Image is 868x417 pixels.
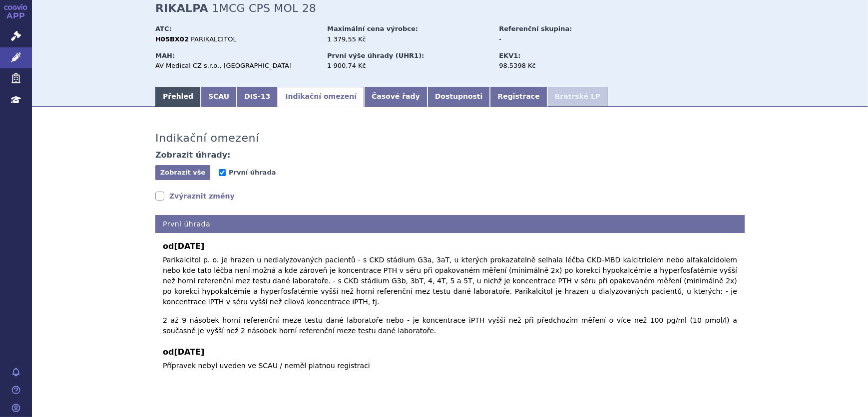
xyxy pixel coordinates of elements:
h3: Indikační omezení [155,132,259,145]
div: AV Medical CZ s.r.o., [GEOGRAPHIC_DATA] [155,61,318,70]
strong: H05BX02 [155,35,189,43]
strong: První výše úhrady (UHR1): [327,52,424,59]
a: SCAU [201,87,237,107]
a: Zvýraznit změny [155,191,235,201]
span: Zobrazit vše [160,169,206,176]
p: Parikalcitol p. o. je hrazen u nedialyzovaných pacientů - s CKD stádium G3a, 3aT, u kterých proka... [163,255,737,336]
div: 98,5398 Kč [499,61,611,70]
strong: RIKALPA [155,2,208,14]
span: 1MCG CPS MOL 28 [212,2,317,14]
strong: Referenční skupina: [499,25,572,32]
b: od [163,240,737,252]
div: - [499,35,611,44]
a: Registrace [490,87,547,107]
a: Přehled [155,87,201,107]
strong: ATC: [155,25,172,32]
strong: Maximální cena výrobce: [327,25,418,32]
h4: Zobrazit úhrady: [155,150,231,160]
div: 1 900,74 Kč [327,61,489,70]
span: [DATE] [174,347,204,357]
b: od [163,346,737,358]
button: Zobrazit vše [155,165,210,180]
span: [DATE] [174,241,204,251]
span: PARIKALCITOL [191,35,237,43]
div: 1 379,55 Kč [327,35,489,44]
strong: EKV1: [499,52,520,59]
input: První úhrada [219,169,226,176]
strong: MAH: [155,52,175,59]
h4: První úhrada [155,215,745,233]
span: První úhrada [229,169,276,176]
a: DIS-13 [237,87,278,107]
a: Indikační omezení [278,87,364,107]
a: Dostupnosti [428,87,490,107]
p: Přípravek nebyl uveden ve SCAU / neměl platnou registraci [163,361,737,371]
a: Časové řady [364,87,428,107]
